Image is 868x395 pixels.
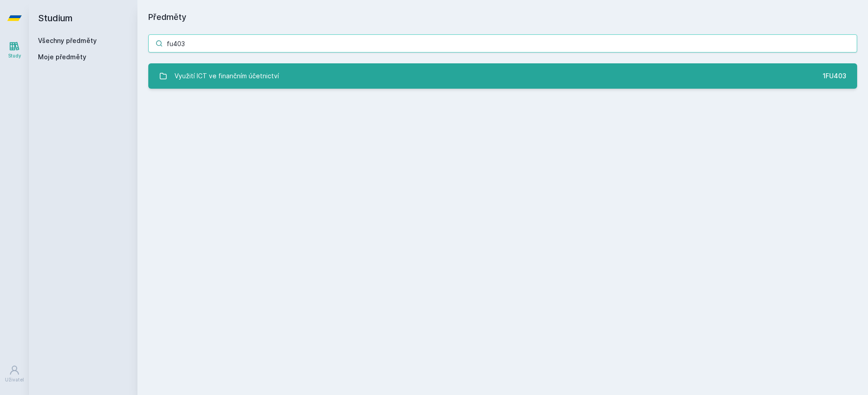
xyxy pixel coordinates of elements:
div: Study [8,52,21,59]
a: Uživatel [2,360,27,388]
a: Study [2,36,27,64]
div: 1FU403 [823,71,846,81]
input: Název nebo ident předmětu… [148,34,857,52]
h1: Předměty [148,11,857,24]
div: Uživatel [5,376,24,383]
div: Využití ICT ve finančním účetnictví [175,67,279,85]
a: Všechny předměty [38,37,97,44]
a: Využití ICT ve finančním účetnictví 1FU403 [148,63,857,89]
span: Moje předměty [38,52,86,62]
